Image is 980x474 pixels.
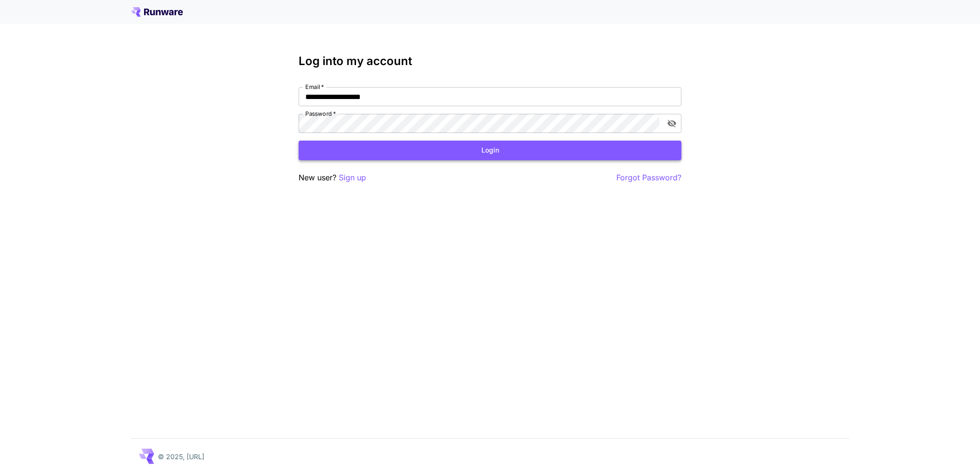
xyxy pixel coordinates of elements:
button: Login [299,141,681,160]
h3: Log into my account [299,55,681,68]
p: New user? [299,172,366,184]
p: © 2025, [URL] [158,452,204,462]
label: Email [305,83,324,91]
button: Forgot Password? [616,172,681,184]
label: Password [305,110,336,118]
button: toggle password visibility [663,115,680,132]
button: Sign up [339,172,366,184]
